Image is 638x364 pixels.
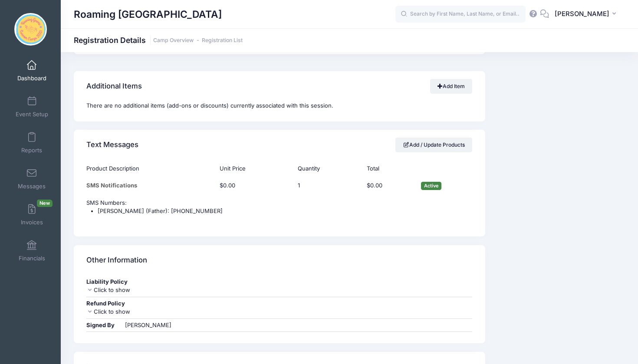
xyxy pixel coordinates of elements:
th: Quantity [293,160,362,177]
h1: Registration Details [74,36,243,45]
div: Click Pencil to edit... [298,181,311,190]
th: Total [362,160,417,177]
a: Add / Update Products [395,138,473,152]
td: SMS Numbers: [86,194,472,226]
span: [PERSON_NAME] [555,9,609,19]
a: Financials [11,236,53,266]
span: Reports [21,147,42,154]
button: [PERSON_NAME] [549,4,625,24]
a: Reports [11,128,53,158]
span: Dashboard [17,75,46,82]
div: [PERSON_NAME] [125,321,171,330]
div: Click to show [86,308,472,316]
div: Liability Policy [86,278,472,286]
a: Camp Overview [153,37,194,44]
input: Search by First Name, Last Name, or Email... [395,6,526,23]
a: InvoicesNew [11,200,53,230]
li: [PERSON_NAME] (Father): [PHONE_NUMBER] [98,207,472,216]
h4: Additional Items [86,74,142,99]
img: Roaming Gnome Theatre [14,13,47,46]
span: Messages [18,183,46,190]
a: Messages [11,164,53,194]
a: Event Setup [11,92,53,122]
span: Invoices [21,219,43,226]
th: Unit Price [216,160,293,177]
div: Signed By [86,321,123,330]
div: Click to show [86,286,472,295]
span: Financials [19,255,45,262]
div: There are no additional items (add-ons or discounts) currently associated with this session. [74,102,485,121]
div: Refund Policy [86,299,472,308]
a: Dashboard [11,56,53,86]
td: $0.00 [362,177,417,194]
td: $0.00 [216,177,293,194]
h4: Other Information [86,248,147,272]
a: Add Item [430,79,473,94]
span: New [37,200,53,207]
span: Active [421,182,441,190]
h1: Roaming [GEOGRAPHIC_DATA] [74,4,222,24]
th: Product Description [86,160,215,177]
a: Registration List [202,37,243,44]
h4: Text Messages [86,133,138,157]
td: SMS Notifications [86,177,215,194]
span: Event Setup [16,111,48,118]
